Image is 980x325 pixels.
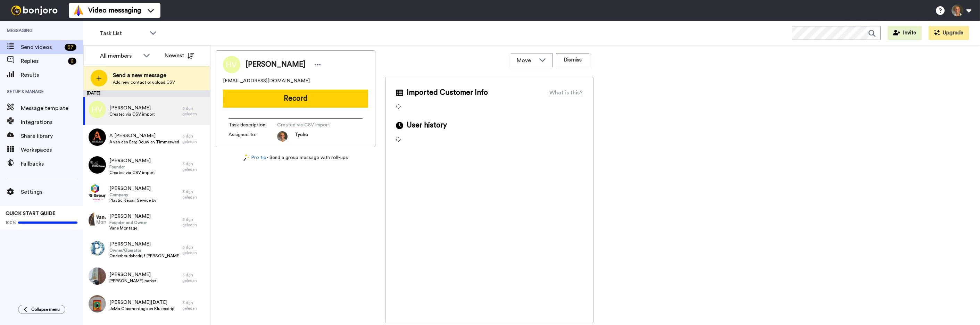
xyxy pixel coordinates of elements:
[109,185,156,192] span: [PERSON_NAME]
[888,26,922,40] button: Invite
[89,240,106,257] img: c69e4365-3fbd-4d99-9c52-bb7ecb8c42a8.jpg
[246,59,306,70] span: [PERSON_NAME]
[223,90,368,108] button: Record
[83,90,210,97] div: [DATE]
[21,104,83,112] span: Message template
[68,58,76,65] div: 2
[89,101,106,118] img: hv.png
[21,57,65,65] span: Replies
[21,188,83,196] span: Settings
[100,29,146,37] span: Task List
[21,71,83,79] span: Results
[517,56,535,65] span: Move
[6,220,16,225] span: 100%
[109,225,151,231] span: Vane Montage
[109,253,179,259] span: Onderhoudsbedrijf [PERSON_NAME]
[109,105,155,111] span: [PERSON_NAME]
[556,53,589,67] button: Dismiss
[549,89,583,97] div: What is this?
[182,300,207,311] div: 3 dgn geleden
[73,5,84,16] img: vm-color.svg
[21,160,83,168] span: Fallbacks
[229,131,277,142] span: Assigned to:
[109,220,151,225] span: Founder and Owner
[100,52,140,60] div: All members
[21,43,62,51] span: Send videos
[243,154,266,161] a: Pro tip
[109,192,156,198] span: Company
[89,184,106,201] img: 079aea4f-1b1b-4945-993a-c4d6e36efe4c.png
[21,146,83,154] span: Workspaces
[182,189,207,200] div: 3 dgn geleden
[109,299,175,306] span: [PERSON_NAME][DATE]
[21,118,83,126] span: Integrations
[223,77,310,84] span: [EMAIL_ADDRESS][DOMAIN_NAME]
[65,44,76,51] div: 67
[109,213,151,220] span: [PERSON_NAME]
[113,80,175,85] span: Add new contact or upload CSV
[109,271,157,278] span: [PERSON_NAME]
[109,157,155,164] span: [PERSON_NAME]
[182,272,207,283] div: 3 dgn geleden
[89,128,106,146] img: a9a6f6ec-e03d-494c-999b-b75f2dcd29cc.png
[182,106,207,117] div: 3 dgn geleden
[31,307,60,312] span: Collapse menu
[109,278,157,284] span: [PERSON_NAME] parket
[277,122,343,128] span: Created via CSV import
[109,132,179,139] span: A [PERSON_NAME]
[216,154,375,161] div: - Send a group message with roll-ups
[223,56,240,73] img: Image of Hans Van Der Boor
[6,211,56,216] span: QUICK START GUIDE
[182,133,207,144] div: 3 dgn geleden
[21,132,83,140] span: Share library
[89,212,106,229] img: b48e4c4a-91ec-41ba-ae91-ab484e6142b1.jpg
[109,139,179,145] span: A van den Berg Bouw en Timmerwerken
[109,248,179,253] span: Owner/Operator
[229,122,277,128] span: Task description :
[88,6,141,15] span: Video messaging
[294,131,308,142] span: Tycho
[109,164,155,170] span: Founder
[18,305,65,314] button: Collapse menu
[182,217,207,228] div: 3 dgn geleden
[159,49,199,62] button: Newest
[113,71,175,80] span: Send a new message
[8,6,60,15] img: bj-logo-header-white.svg
[182,161,207,172] div: 3 dgn geleden
[89,295,106,312] img: 2eb982fd-f39e-4966-aea0-de9e3a5c410b.jpg
[109,241,179,248] span: [PERSON_NAME]
[407,120,447,131] span: User history
[109,170,155,175] span: Created via CSV import
[929,26,969,40] button: Upgrade
[89,156,106,174] img: ac15ebe4-ebc9-4541-ac18-2654215c2c27.jpg
[407,87,488,98] span: Imported Customer Info
[243,154,250,161] img: magic-wand.svg
[277,131,288,142] img: 34d96b7b-0c08-44be-96f5-aaeab419dacb-1755529245.jpg
[109,198,156,203] span: Plastic Repair Service bv
[182,244,207,256] div: 3 dgn geleden
[109,306,175,311] span: JeMa Glasmontage en Klusbedrijf
[89,267,106,285] img: aba460a6-23e4-4684-9b40-84f47beb6801.jpg
[109,111,155,117] span: Created via CSV import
